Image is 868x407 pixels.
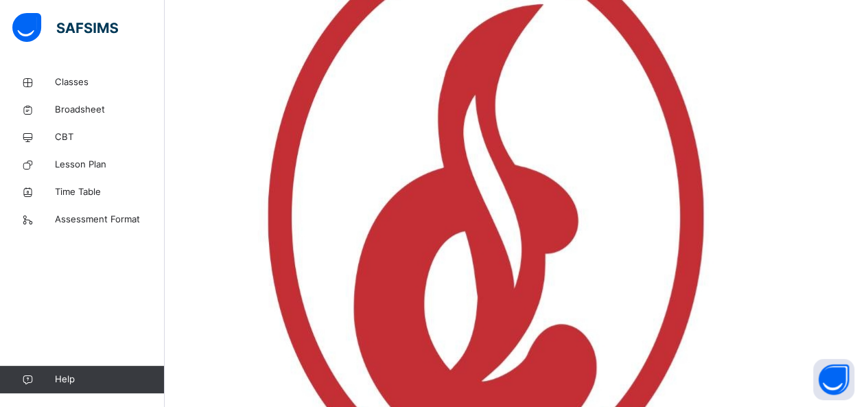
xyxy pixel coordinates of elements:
[55,103,165,117] span: Broadsheet
[55,373,164,386] span: Help
[55,130,165,144] span: CBT
[12,13,118,42] img: safsims
[55,185,165,199] span: Time Table
[55,213,165,226] span: Assessment Format
[55,75,165,89] span: Classes
[813,359,854,400] button: Open asap
[55,158,165,172] span: Lesson Plan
